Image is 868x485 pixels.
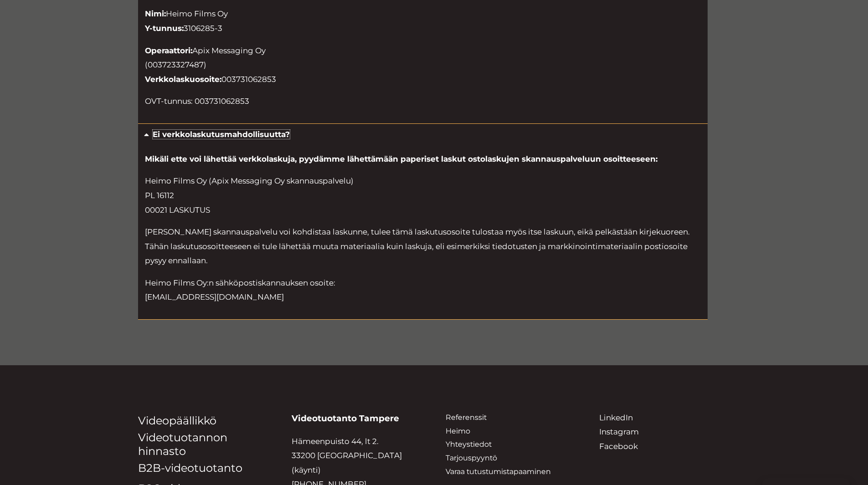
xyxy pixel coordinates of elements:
[446,454,497,462] a: Tarjouspyyntö
[145,94,701,109] p: OVT-tunnus: 003731062853
[138,461,242,475] a: B2B-videotuotanto
[145,9,166,18] strong: Nimi:
[599,413,633,422] a: LinkedIn
[145,154,657,163] strong: Mikäli ette voi lähettää verkkolaskuja, pyydämme lähettämään paperiset laskut ostolaskujen skanna...
[446,411,577,479] aside: Footer Widget 3
[599,442,638,451] a: Facebook
[145,225,701,268] p: [PERSON_NAME] skannauspalvelu voi kohdistaa laskunne, tulee tämä laskutusosoite tulostaa myös its...
[145,7,701,36] p: Heimo Films Oy 3106285-3
[292,413,399,424] strong: Videotuotanto Tampere
[145,276,701,305] p: Heimo Films Oy:n sähköpostiskannauksen osoite: [EMAIL_ADDRESS][DOMAIN_NAME]
[446,427,470,435] a: Heimo
[446,413,487,422] a: Referenssit
[145,75,221,84] strong: Verkkolaskuosoite:
[145,44,701,87] p: Apix Messaging Oy (003723327487) 003731062853
[138,414,216,427] a: Videopäällikkö
[446,467,551,476] a: Varaa tutustumistapaaminen
[153,130,290,139] a: Ei verkkolaskutusmahdollisuutta?
[446,440,492,449] a: Yhteystiedot
[446,411,577,479] nav: Valikko
[138,431,227,458] a: Videotuotannon hinnasto
[145,174,701,217] p: Heimo Films Oy (Apix Messaging Oy skannauspalvelu) PL 16112 00021 LASKUTUS
[138,145,708,320] div: Ei verkkolaskutusmahdollisuutta?
[145,46,192,55] strong: Operaattori:
[599,427,639,436] a: Instagram
[138,124,708,145] div: Ei verkkolaskutusmahdollisuutta?
[145,24,184,33] strong: Y-tunnus:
